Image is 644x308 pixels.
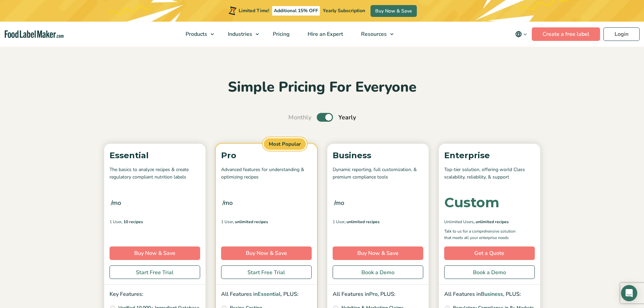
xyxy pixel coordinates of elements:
[333,290,423,299] p: All Features in , PLUS:
[110,219,121,225] span: 1 User
[333,246,423,260] a: Buy Now & Save
[481,290,503,298] span: Business
[221,246,312,260] a: Buy Now & Save
[221,219,233,225] span: 1 User
[344,219,380,225] span: , Unlimited Recipes
[110,246,200,260] a: Buy Now & Save
[444,246,535,260] a: Get a Quote
[333,166,423,181] p: Dynamic reporting, full customization, & premium compliance tools
[221,290,312,299] p: All Features in , PLUS:
[603,27,640,41] a: Login
[444,219,474,225] span: Unlimited Users
[219,22,262,47] a: Industries
[271,30,290,38] span: Pricing
[621,285,637,301] div: Open Intercom Messenger
[226,30,253,38] span: Industries
[221,149,312,162] p: Pro
[258,290,281,298] span: Essential
[444,290,535,299] p: All Features in , PLUS:
[121,219,143,225] span: , 10 Recipes
[110,265,200,279] a: Start Free Trial
[110,149,200,162] p: Essential
[110,290,200,299] p: Key Features:
[359,30,387,38] span: Resources
[222,198,233,208] span: /mo
[333,219,344,225] span: 1 User
[474,219,509,225] span: , Unlimited Recipes
[352,22,397,47] a: Resources
[264,22,297,47] a: Pricing
[111,198,121,208] span: /mo
[306,30,344,38] span: Hire an Expert
[317,113,333,122] label: Toggle
[110,166,200,181] p: The basics to analyze recipes & create regulatory compliant nutrition labels
[444,228,522,241] p: Talk to us for a comprehensive solution that meets all your enterprise needs
[333,265,423,279] a: Book a Demo
[221,166,312,181] p: Advanced features for understanding & optimizing recipes
[371,5,417,17] a: Buy Now & Save
[184,30,208,38] span: Products
[369,290,378,298] span: Pro
[288,113,311,122] span: Monthly
[239,7,269,14] span: Limited Time!
[299,22,351,47] a: Hire an Expert
[444,149,535,162] p: Enterprise
[221,265,312,279] a: Start Free Trial
[444,265,535,279] a: Book a Demo
[177,22,217,47] a: Products
[272,6,320,16] span: Additional 15% OFF
[333,149,423,162] p: Business
[444,196,499,209] div: Custom
[334,198,344,208] span: /mo
[323,7,365,14] span: Yearly Subscription
[101,78,544,97] h2: Simple Pricing For Everyone
[338,113,356,122] span: Yearly
[263,137,307,151] span: Most Popular
[444,166,535,181] p: Top-tier solution, offering world Class scalability, reliability, & support
[532,27,600,41] a: Create a free label
[233,219,268,225] span: , Unlimited Recipes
